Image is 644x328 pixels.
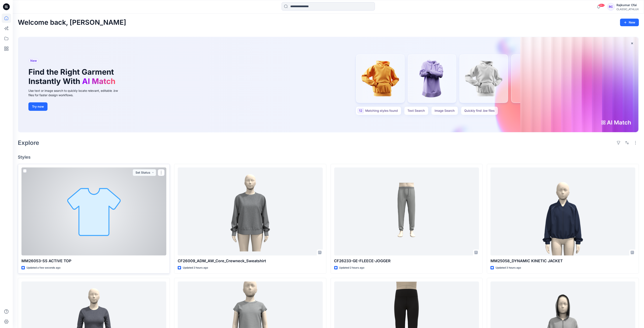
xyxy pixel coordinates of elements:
p: MM25058_DYNAMIC KINETIC JACKET [490,258,635,264]
h2: Welcome back, [PERSON_NAME] [18,19,126,26]
h1: Find the Right Garment Instantly With [28,67,117,86]
button: Try now [28,102,47,111]
a: CF26233-GE-FLEECE-JOGGER [334,167,479,256]
div: CLASSIC_ATHLUX [616,8,639,11]
div: Rajkumar Cfai [616,3,639,8]
h4: Styles [18,155,639,160]
span: 99+ [598,4,605,7]
span: New [30,58,37,63]
p: Updated a few seconds ago [27,266,60,270]
p: Updated 2 hours ago [339,266,365,270]
p: Updated 2 hours ago [183,266,208,270]
p: Updated 3 hours ago [496,266,521,270]
div: Use text or image search to quickly locate relevant, editable .bw files for faster design workflows. [28,88,124,97]
p: CF26009_ADM_AW_Core_Crewneck_Sweatshirt [178,258,323,264]
a: MM25058_DYNAMIC KINETIC JACKET [490,167,635,256]
div: RC [607,3,615,11]
span: AI Match [82,77,115,86]
button: New [620,19,639,26]
a: MM26053-SS ACTIVE TOP [21,167,166,256]
p: CF26233-GE-FLEECE-JOGGER [334,258,479,264]
a: CF26009_ADM_AW_Core_Crewneck_Sweatshirt [178,167,323,256]
h2: Explore [18,139,39,146]
p: MM26053-SS ACTIVE TOP [21,258,166,264]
